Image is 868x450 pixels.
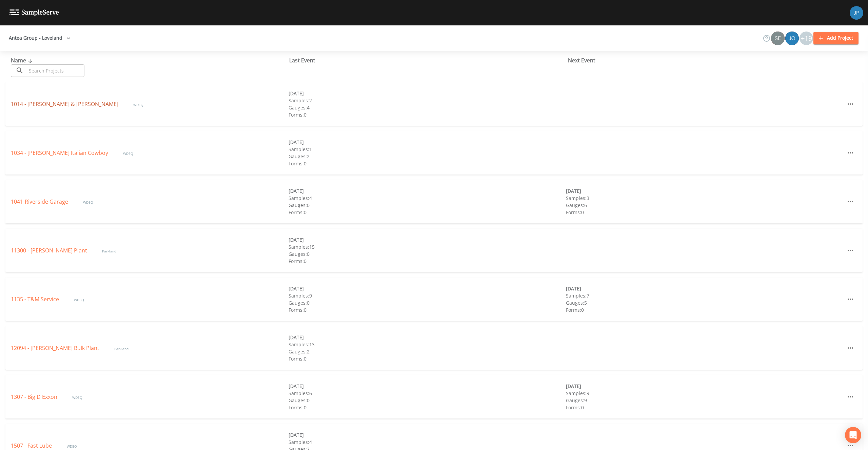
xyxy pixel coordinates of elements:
[26,64,84,77] input: Search Projects
[289,56,568,64] div: Last Event
[800,32,813,45] div: +19
[289,111,566,118] div: Forms: 0
[74,298,84,302] span: WDEQ
[289,299,566,306] div: Gauges: 0
[566,292,844,299] div: Samples: 7
[11,344,101,352] a: 12094 - [PERSON_NAME] Bulk Plant
[566,397,844,404] div: Gauges: 9
[566,306,844,313] div: Forms: 0
[289,404,566,411] div: Forms: 0
[289,202,566,209] div: Gauges: 0
[845,427,861,443] div: Open Intercom Messenger
[6,32,73,44] button: Antea Group - Loveland
[11,442,53,449] a: 1507 - Fast Lube
[83,200,93,205] span: WDEQ
[289,187,566,195] div: [DATE]
[289,348,566,355] div: Gauges: 2
[566,187,844,195] div: [DATE]
[289,160,566,167] div: Forms: 0
[566,404,844,411] div: Forms: 0
[289,306,566,313] div: Forms: 0
[123,151,133,156] span: WDEQ
[289,209,566,216] div: Forms: 0
[11,198,70,205] a: 1041-Riverside Garage
[566,383,844,390] div: [DATE]
[289,97,566,104] div: Samples: 2
[11,100,120,108] a: 1014 - [PERSON_NAME] & [PERSON_NAME]
[568,56,846,64] div: Next Event
[133,102,143,107] span: WDEQ
[289,146,566,153] div: Samples: 1
[72,395,82,400] span: WDEQ
[785,32,799,45] div: Josh Watzak
[289,243,566,250] div: Samples: 15
[11,149,110,157] a: 1034 - [PERSON_NAME] Italian Cowboy
[289,258,566,265] div: Forms: 0
[289,195,566,202] div: Samples: 4
[289,438,566,446] div: Samples: 4
[289,104,566,111] div: Gauges: 4
[289,383,566,390] div: [DATE]
[11,247,88,254] a: 11300 - [PERSON_NAME] Plant
[289,285,566,292] div: [DATE]
[289,355,566,362] div: Forms: 0
[566,209,844,216] div: Forms: 0
[566,202,844,209] div: Gauges: 6
[289,341,566,348] div: Samples: 13
[11,295,60,303] a: 1135 - T&M Service
[566,195,844,202] div: Samples: 3
[9,9,59,16] img: logo
[785,32,799,45] img: d2de15c11da5451b307a030ac90baa3e
[771,32,785,45] div: Sean McKinstry
[67,444,77,449] span: WDEQ
[289,90,566,97] div: [DATE]
[289,153,566,160] div: Gauges: 2
[289,250,566,258] div: Gauges: 0
[850,6,863,20] img: 41241ef155101aa6d92a04480b0d0000
[289,390,566,397] div: Samples: 6
[289,292,566,299] div: Samples: 9
[102,249,116,253] span: Parkland
[813,32,859,44] button: Add Project
[566,299,844,306] div: Gauges: 5
[566,285,844,292] div: [DATE]
[289,431,566,438] div: [DATE]
[11,393,59,401] a: 1307 - Big D Exxon
[771,32,785,45] img: 52efdf5eb87039e5b40670955cfdde0b
[289,397,566,404] div: Gauges: 0
[289,334,566,341] div: [DATE]
[114,346,129,351] span: Parkland
[289,236,566,243] div: [DATE]
[11,57,34,64] span: Name
[566,390,844,397] div: Samples: 9
[289,139,566,146] div: [DATE]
